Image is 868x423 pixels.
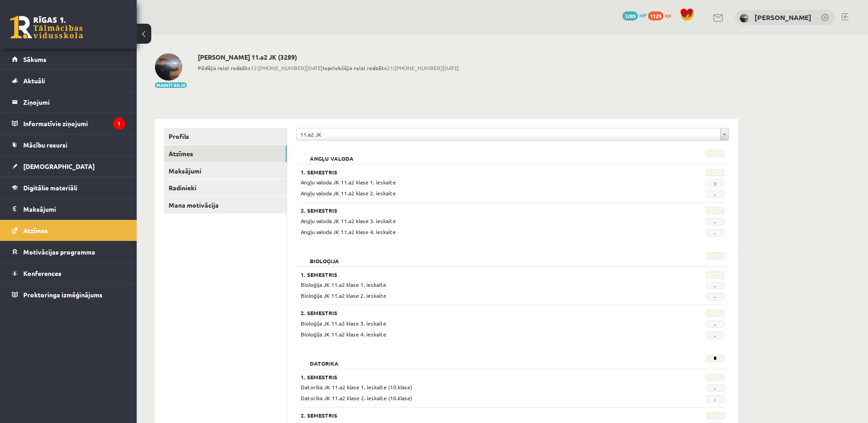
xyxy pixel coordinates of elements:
[12,220,125,241] a: Atzīmes
[12,263,125,284] a: Konferences
[12,113,125,134] a: Informatīvie ziņojumi1
[622,11,647,19] a: 3289 mP
[706,282,724,289] span: -
[198,64,459,72] span: 12:[PHONE_NUMBER][DATE] 21:[PHONE_NUMBER][DATE]
[23,162,95,170] span: [DEMOGRAPHIC_DATA]
[323,64,387,71] b: Iepriekšējo reizi redzēts
[301,292,386,299] span: Bioloģija JK 11.a2 klase 2. ieskaite
[12,241,125,262] a: Motivācijas programma
[198,53,459,61] h2: [PERSON_NAME] 11.a2 JK (3289)
[23,113,125,134] legend: Informatīvie ziņojumi
[301,150,363,159] h2: Angļu valoda
[639,11,647,19] span: mP
[23,226,48,234] span: Atzīmes
[23,248,95,256] span: Motivācijas programma
[301,169,652,175] h3: 1. Semestris
[301,331,386,338] span: Bioloģija JK 11.a2 klase 4. ieskaite
[164,197,287,214] a: Mana motivācija
[706,331,724,339] span: -
[164,179,287,196] a: Radinieki
[12,284,125,305] a: Proktoringa izmēģinājums
[301,217,396,224] span: Angļu valoda JK 11.a2 klase 3. ieskaite
[12,156,125,177] a: [DEMOGRAPHIC_DATA]
[12,134,125,155] a: Mācību resursi
[714,180,717,187] a: 9
[164,163,287,179] a: Maksājumi
[301,207,652,214] h3: 2. Semestris
[755,13,812,22] a: [PERSON_NAME]
[23,269,62,277] span: Konferences
[10,16,83,39] a: Rīgas 1. Tālmācības vidusskola
[706,229,724,236] span: -
[301,412,652,418] h3: 2. Semestris
[706,218,724,225] span: -
[12,70,125,91] a: Aktuāli
[301,228,396,235] span: Angļu valoda JK 11.a2 klase 4. ieskaite
[301,394,412,402] span: Datorika JK 11.a2 klase 2. ieskaite (10.klase)
[301,178,396,186] span: Angļu valoda JK 11.a2 klase 1. ieskaite
[23,76,45,85] span: Aktuāli
[706,395,724,403] span: -
[706,321,724,328] span: -
[706,293,724,300] span: -
[23,141,67,149] span: Mācību resursi
[23,290,103,299] span: Proktoringa izmēģinājums
[301,355,348,364] h2: Datorika
[301,320,386,327] span: Bioloģija JK 11.a2 klase 3. ieskaite
[301,383,412,391] span: Datorika JK 11.a2 klase 1. ieskaite (10.klase)
[301,271,652,278] h3: 1. Semestris
[155,82,187,88] button: Mainīt bildi
[12,177,125,198] a: Digitālie materiāli
[301,281,386,288] span: Bioloģija JK 11.a2 klase 1. ieskaite
[12,49,125,70] a: Sākums
[198,64,251,71] b: Pēdējo reizi redzēts
[155,53,182,81] img: Mikus Pavlauskis
[301,374,652,380] h3: 1. Semestris
[665,11,671,19] span: xp
[297,128,729,140] a: 11.a2 JK
[300,128,717,140] span: 11.a2 JK
[301,252,348,261] h2: Bioloģija
[740,14,749,23] img: Mikus Pavlauskis
[23,183,77,192] span: Digitālie materiāli
[648,11,663,20] span: 1129
[301,310,652,316] h3: 2. Semestris
[706,384,724,392] span: -
[164,128,287,145] a: Profils
[23,55,46,63] span: Sākums
[301,189,396,197] span: Angļu valoda JK 11.a2 klase 2. ieskaite
[648,11,675,19] a: 1129 xp
[622,11,638,20] span: 3289
[164,145,287,162] a: Atzīmes
[12,199,125,219] a: Maksājumi
[113,117,125,130] i: 1
[23,92,125,112] legend: Ziņojumi
[23,199,125,219] legend: Maksājumi
[12,92,125,112] a: Ziņojumi
[706,190,724,198] span: -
